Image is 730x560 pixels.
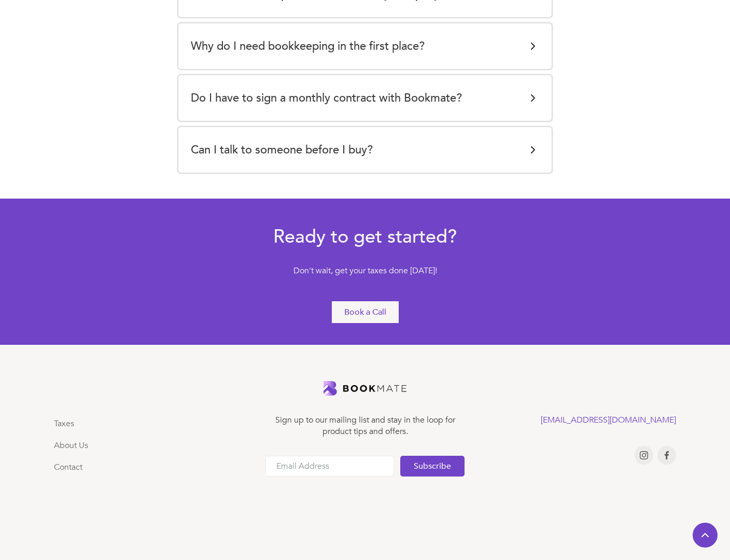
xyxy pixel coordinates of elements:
a: Book a Call [331,300,400,324]
a: Taxes [54,418,74,429]
h5: Do I have to sign a monthly contract with Bookmate? [191,88,462,108]
a: Contact [54,461,82,473]
a: [EMAIL_ADDRESS][DOMAIN_NAME] [541,414,676,426]
input: Subscribe [400,456,465,477]
a: About Us [54,440,88,451]
form: Email Form [265,456,465,477]
h3: Ready to get started? [234,225,496,249]
h5: Can I talk to someone before I buy? [191,139,373,160]
h5: Why do I need bookkeeping in the first place? [191,36,425,57]
div: Don't wait, get your taxes done [DATE]! [234,265,496,282]
div: Sign up to our mailing list and stay in the loop for product tips and offers. [265,414,465,437]
div: Book a Call [344,306,386,318]
input: Email Address [265,456,394,477]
